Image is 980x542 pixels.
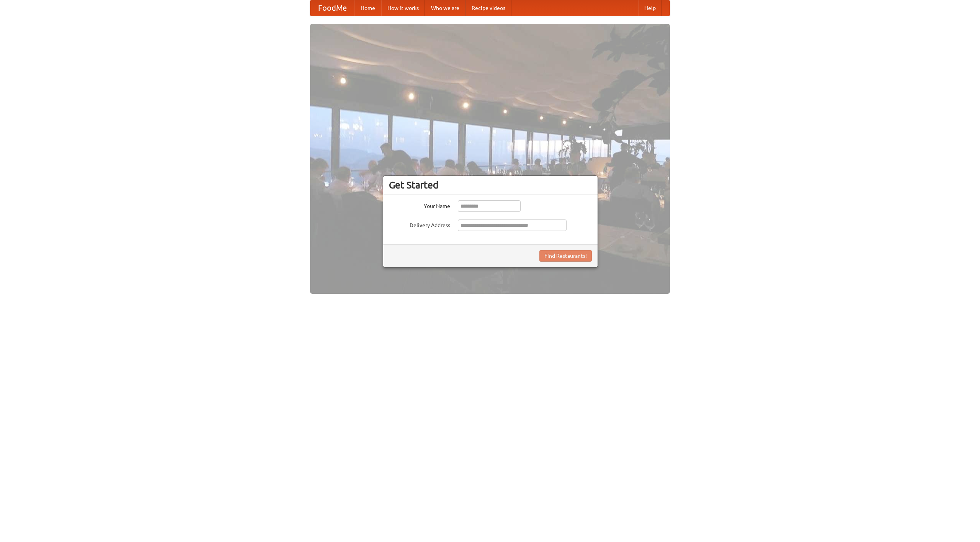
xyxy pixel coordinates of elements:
button: Find Restaurants! [539,250,592,262]
a: How it works [381,0,425,16]
a: Recipe videos [465,0,511,16]
label: Delivery Address [389,219,450,229]
a: Help [638,0,662,16]
h3: Get Started [389,179,592,191]
label: Your Name [389,200,450,210]
a: Home [354,0,381,16]
a: FoodMe [310,0,354,16]
a: Who we are [425,0,465,16]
